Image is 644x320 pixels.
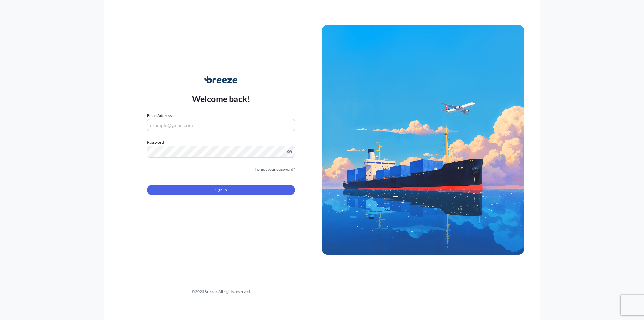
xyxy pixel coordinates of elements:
input: example@gmail.com [147,119,295,131]
p: Welcome back! [192,93,251,104]
img: Ship illustration [322,25,524,255]
label: Password [147,139,295,146]
div: © 2025 Breeze. All rights reserved. [120,288,322,295]
span: Sign In [215,187,227,193]
label: Email Address [147,112,172,119]
button: Show password [287,149,292,154]
button: Sign In [147,185,295,195]
a: Forgot your password? [255,166,295,173]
